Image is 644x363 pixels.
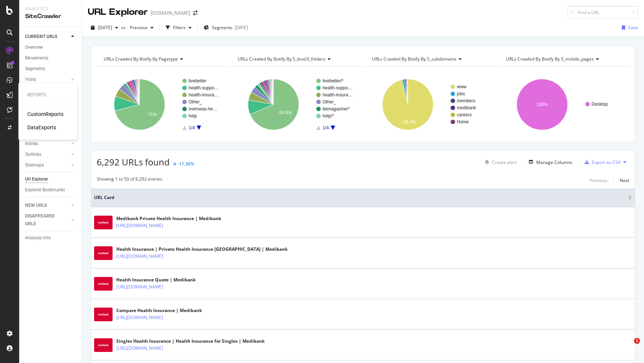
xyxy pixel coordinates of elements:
[628,24,638,31] div: Save
[193,10,197,16] div: arrow-right-arrow-left
[457,119,469,124] text: Home
[25,234,76,242] a: Analysis Info
[189,99,202,105] text: Other_
[457,98,475,103] text: members
[173,24,186,31] div: Filters
[25,12,76,21] div: SiteCrawler
[25,65,76,73] a: Segments
[457,105,476,110] text: medibank
[590,177,607,184] div: Previous
[25,33,57,41] div: CURRENT URLS
[25,186,65,194] div: Explorer Bookmarks
[97,72,226,137] svg: A chart.
[25,175,76,183] a: Url Explorer
[403,119,416,124] text: 96.3%
[238,56,326,62] span: URLs Crawled By Botify By s_level3_folders
[163,22,194,34] button: Filters
[116,307,202,314] div: Compare Health Insurance | Medibank
[116,314,163,321] a: [URL][DOMAIN_NAME]
[235,24,248,31] div: [DATE]
[94,194,626,201] span: URL Card
[104,56,178,62] span: URLs Crawled By Botify By pagetype
[88,6,148,18] div: URL Explorer
[25,161,44,169] div: Sitemaps
[151,9,190,17] div: [DOMAIN_NAME]
[116,246,287,253] div: Health Insurance | Private Health Insurance [GEOGRAPHIC_DATA] | Medibank
[116,253,163,260] a: [URL][DOMAIN_NAME]
[567,6,638,19] input: Find a URL
[372,56,457,62] span: URLs Crawled By Botify By s_subdomains
[25,44,43,51] div: Overview
[25,76,36,83] div: Visits
[25,161,69,169] a: Sitemaps
[365,72,494,137] svg: A chart.
[25,202,69,209] a: NEW URLS
[323,92,352,97] text: health-insura…
[97,176,162,185] div: Showing 1 to 50 of 6,292 entries
[25,65,45,73] div: Segments
[98,24,112,31] span: 2025 Sep. 14th
[236,53,354,65] h4: URLs Crawled By Botify By s_level3_folders
[323,78,344,83] text: livebetter/*
[536,102,548,107] text: 100%
[94,338,113,352] img: main image
[504,53,623,65] h4: URLs Crawled By Botify By s_mobile_pages
[492,159,517,165] div: Create alert
[27,124,56,131] a: DataExports
[94,216,113,230] img: main image
[25,186,76,194] a: Explorer Bookmarks
[127,24,148,31] span: Previous
[323,113,334,119] text: help/*
[148,112,157,117] text: 71%
[536,159,572,165] div: Manage Columns
[619,22,638,34] button: Save
[116,215,221,222] div: Medibank Private Health Insurance | Medibank
[212,24,233,31] span: Segments
[94,246,113,260] img: main image
[457,91,465,96] text: jobs
[25,175,48,183] div: Url Explorer
[526,158,572,167] button: Manage Columns
[189,85,218,90] text: health-suppo…
[499,72,629,137] svg: A chart.
[619,338,637,356] iframe: Intercom live chat
[25,202,47,209] div: NEW URLS
[189,113,197,119] text: help
[25,212,62,228] div: DISAPPEARED URLS
[25,140,69,148] a: Inlinks
[25,33,69,41] a: CURRENT URLS
[116,283,163,291] a: [URL][DOMAIN_NAME]
[371,53,489,65] h4: URLs Crawled By Botify By s_subdomains
[323,106,350,112] text: bemagazine/*
[231,72,360,137] svg: A chart.
[97,156,170,168] span: 6,292 URLs found
[25,234,51,242] div: Analysis Info
[127,22,156,34] button: Previous
[189,106,217,112] text: overseas-he…
[25,44,76,51] a: Overview
[506,56,594,62] span: URLs Crawled By Botify By s_mobile_pages
[25,54,48,62] div: Movements
[457,112,472,117] text: careers
[620,177,629,184] div: Next
[620,176,629,185] button: Next
[25,6,76,12] div: Analytics
[25,54,76,62] a: Movements
[27,110,63,118] a: CustomReports
[482,156,517,168] button: Create alert
[27,92,69,98] div: Reports
[189,92,218,97] text: health-insura…
[582,156,620,168] button: Export as CSV
[323,85,352,90] text: health-suppo…
[116,277,196,283] div: Health Insurance Quote | Medibank
[25,212,69,228] a: DISAPPEARED URLS
[178,161,194,167] div: -11.36%
[189,78,207,83] text: livebetter
[116,222,163,229] a: [URL][DOMAIN_NAME]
